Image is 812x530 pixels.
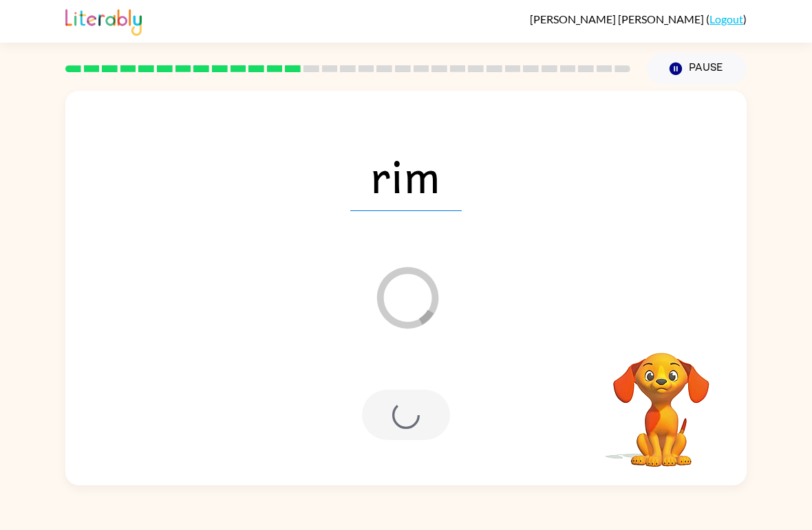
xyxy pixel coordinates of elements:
[592,331,730,469] video: Your browser must support playing .mp4 files to use Literably. Please try using another browser.
[709,12,743,25] a: Logout
[350,140,462,211] span: rim
[530,12,706,25] span: [PERSON_NAME] [PERSON_NAME]
[530,12,747,25] div: ( )
[647,53,747,85] button: Pause
[65,5,142,36] img: Literably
